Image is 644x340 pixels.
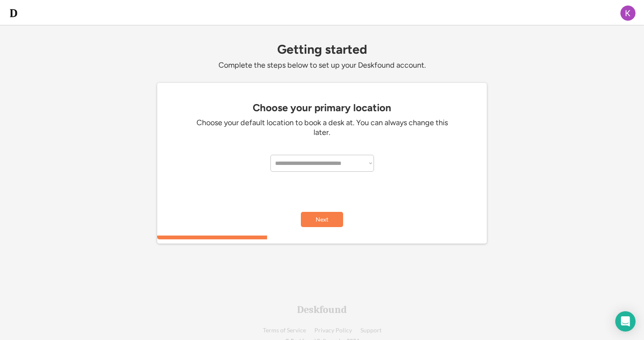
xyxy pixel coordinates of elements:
[301,212,343,227] button: Next
[615,311,636,332] div: Open Intercom Messenger
[314,327,352,334] a: Privacy Policy
[161,102,483,114] div: Choose your primary location
[263,327,306,334] a: Terms of Service
[8,8,19,18] img: d-whitebg.png
[195,118,449,138] div: Choose your default location to book a desk at. You can always change this later.
[159,236,488,239] div: 33.3333333333333%
[620,5,636,21] img: ACg8ocJqg1SJRWDSEBsXgQJyxOJBuaz6sRAEziwF00OQeR70ZwmLhA=s96-c
[157,60,487,70] div: Complete the steps below to set up your Deskfound account.
[157,42,487,56] div: Getting started
[360,327,382,334] a: Support
[297,304,347,315] div: Deskfound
